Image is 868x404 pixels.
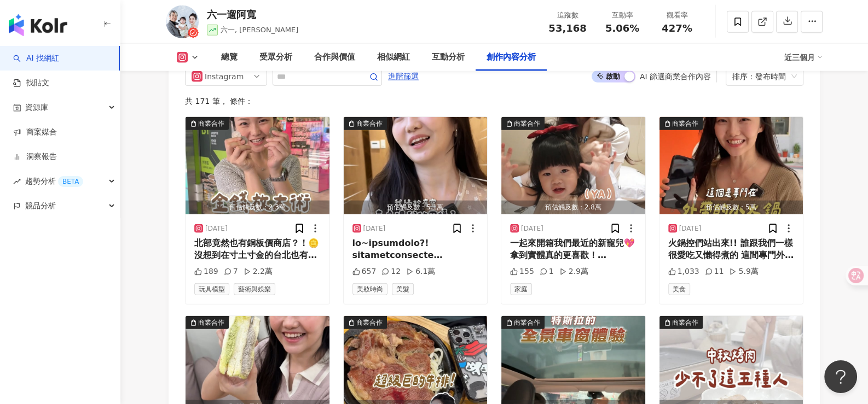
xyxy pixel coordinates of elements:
[732,68,787,85] div: 排序：發布時間
[548,22,586,34] span: 53,168
[25,95,48,120] span: 資源庫
[640,72,711,81] div: AI 篩選商業合作內容
[377,51,410,64] div: 相似網紅
[501,201,645,214] div: 預估觸及數：2.8萬
[605,23,639,34] span: 5.06%
[207,8,298,21] div: 六一遛阿寬
[224,266,238,277] div: 7
[672,118,698,129] div: 商業合作
[166,5,199,38] img: KOL Avatar
[13,53,59,64] a: searchAI 找網紅
[601,10,643,21] div: 互動率
[729,266,758,277] div: 5.9萬
[13,178,21,185] span: rise
[514,118,540,129] div: 商業合作
[547,10,588,21] div: 追蹤數
[244,266,273,277] div: 2.2萬
[559,266,588,277] div: 2.9萬
[259,51,292,64] div: 受眾分析
[344,201,488,214] div: 預估觸及數：5.1萬
[352,237,479,262] div: lo~ipsumdolo?! sitametconsecte adipiscingel seddoeiu temporincidi utlabor etdoloremagn aliquaenim...
[198,118,224,129] div: 商業合作
[387,67,419,85] button: 進階篩選
[13,127,57,138] a: 商案媒合
[344,117,488,214] img: post-image
[659,201,803,214] div: 預估觸及數：5萬
[352,266,377,277] div: 657
[314,51,355,64] div: 合作與價值
[363,224,386,233] div: [DATE]
[392,283,414,295] span: 美髮
[13,151,57,162] a: 洞察報告
[186,201,329,214] div: 預估觸及數：2.3萬
[514,317,540,328] div: 商業合作
[705,266,724,277] div: 11
[205,224,228,233] div: [DATE]
[487,51,536,64] div: 創作內容分析
[221,26,298,34] span: 六一, [PERSON_NAME]
[672,317,698,328] div: 商業合作
[25,194,56,218] span: 競品分析
[194,283,229,295] span: 玩具模型
[784,49,823,66] div: 近三個月
[356,118,383,129] div: 商業合作
[510,237,636,262] div: 一起來開箱我們最近的新寵兒💖 拿到實體真的更喜歡！ [PERSON_NAME]最近愛到不行的 @bony_bedding 寢具 🔗 [URL][DOMAIN_NAME] 上面印有雙雙和嚕寶的圖案...
[205,68,240,85] div: Instagram
[824,360,857,393] iframe: Help Scout Beacon - Open
[9,14,67,36] img: logo
[234,283,275,295] span: 藝術與娛樂
[356,317,383,328] div: 商業合作
[198,317,224,328] div: 商業合作
[13,78,49,89] a: 找貼文
[668,283,690,295] span: 美食
[662,23,692,34] span: 427%
[185,97,803,106] div: 共 171 筆 ， 條件：
[501,117,645,214] img: post-image
[194,266,218,277] div: 189
[659,117,803,214] img: post-image
[406,266,435,277] div: 6.1萬
[25,169,83,194] span: 趨勢分析
[194,237,321,262] div: 北部竟然也有銅板價商店？！🪙 沒想到在寸土寸金的台北也有這種店 琳瑯滿目的商品很多都超便宜~! 美妝.家居.日用品.零食.玩具.雜貨應有盡有～ 商品也有FDA和台灣相關檢驗標準 所以也不用擔心便...
[521,224,543,233] div: [DATE]
[510,266,534,277] div: 155
[344,117,488,214] button: 商業合作預估觸及數：5.1萬
[381,266,401,277] div: 12
[186,117,329,214] img: post-image
[432,51,465,64] div: 互動分析
[352,283,387,295] span: 美妝時尚
[656,10,698,21] div: 觀看率
[540,266,554,277] div: 1
[221,51,238,64] div: 總覽
[668,266,699,277] div: 1,033
[510,283,532,295] span: 家庭
[668,237,795,262] div: 火鍋控們站出來!! 誰跟我們一樣很愛吃又懶得煮的 這間專門外帶火鍋超級實惠 而且速度超快3-5分鐘就好了! 湯頭喝得出鮮甜 和風湯底和石頭湯底都超推! 麻辣鍋湯底又香又麻!🌶 最強的是他們的肉 ...
[659,117,803,214] button: 商業合作預估觸及數：5萬
[388,68,419,85] span: 進階篩選
[679,224,702,233] div: [DATE]
[58,176,83,187] div: BETA
[186,117,329,214] button: 商業合作預估觸及數：2.3萬
[501,117,645,214] button: 商業合作預估觸及數：2.8萬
